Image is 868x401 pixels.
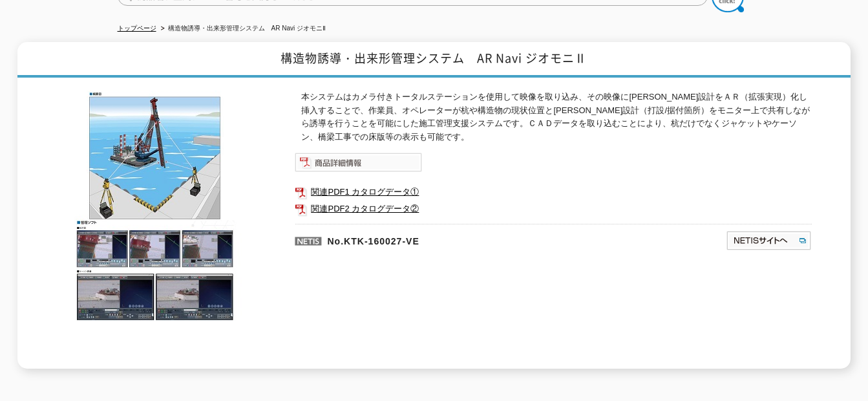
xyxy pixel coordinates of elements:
li: 構造物誘導・出来形管理システム AR Navi ジオモニⅡ [158,22,326,36]
a: 関連PDF2 カタログデータ② [295,200,812,217]
a: 商品詳細情報システム [295,160,422,169]
a: トップページ [118,25,156,32]
img: NETISサイトへ [726,230,812,251]
h1: 構造物誘導・出来形管理システム AR Navi ジオモニⅡ [17,42,851,78]
p: 本システムはカメラ付きトータルステーションを使用して映像を取り込み、その映像に[PERSON_NAME]設計をＡＲ（拡張実現）化し挿入することで、作業員、オペレーターが杭や構造物の現状位置と[P... [301,91,812,144]
a: 関連PDF1 カタログデータ① [295,184,812,200]
img: 構造物誘導・出来形管理システム AR Navi ジオモニⅡ [56,91,256,321]
p: No.KTK-160027-VE [295,224,601,255]
img: 商品詳細情報システム [295,153,422,172]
